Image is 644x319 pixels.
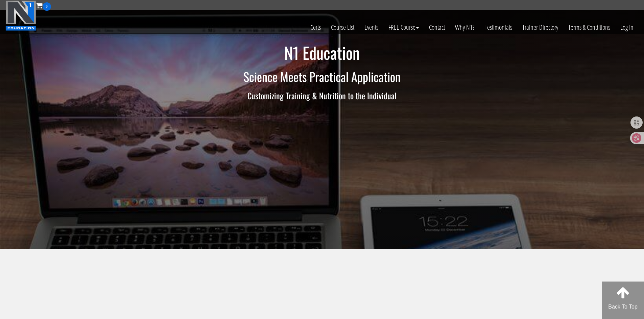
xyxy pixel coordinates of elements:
a: Contact [424,11,450,44]
a: Trainer Directory [517,11,563,44]
a: Log In [615,11,639,44]
h1: N1 Education [124,44,520,62]
a: Events [359,11,383,44]
img: n1-education [5,0,36,31]
a: Why N1? [450,11,480,44]
h3: Customizing Training & Nutrition to the Individual [124,91,520,100]
p: Back To Top [601,303,644,311]
a: Course List [326,11,359,44]
span: 0 [43,2,51,11]
a: 0 [36,1,51,10]
a: Certs [305,11,326,44]
h2: Science Meets Practical Application [124,70,520,83]
a: FREE Course [383,11,424,44]
a: Terms & Conditions [563,11,615,44]
a: Testimonials [480,11,517,44]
